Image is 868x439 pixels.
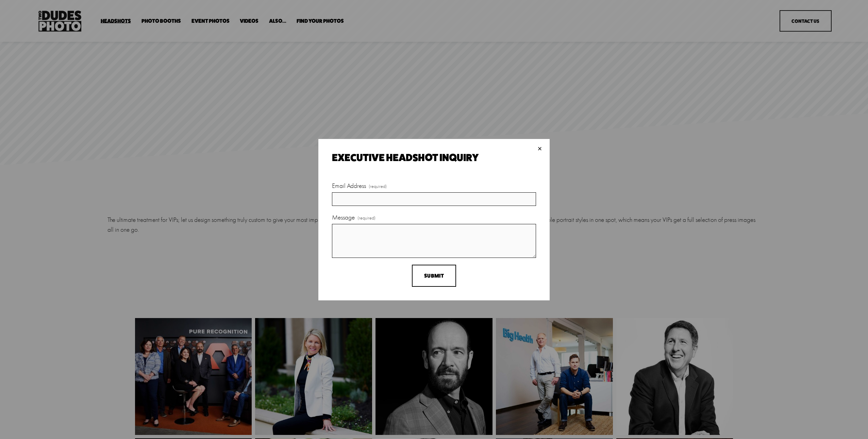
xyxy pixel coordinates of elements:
span: Message [332,213,355,223]
span: Submit [424,273,444,279]
button: SubmitSubmit [412,265,456,287]
div: Executive Headshot Inquiry [332,153,529,162]
span: (required) [357,214,375,222]
span: Email Address [332,181,366,191]
span: (required) [369,183,387,190]
div: Close [536,145,544,153]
